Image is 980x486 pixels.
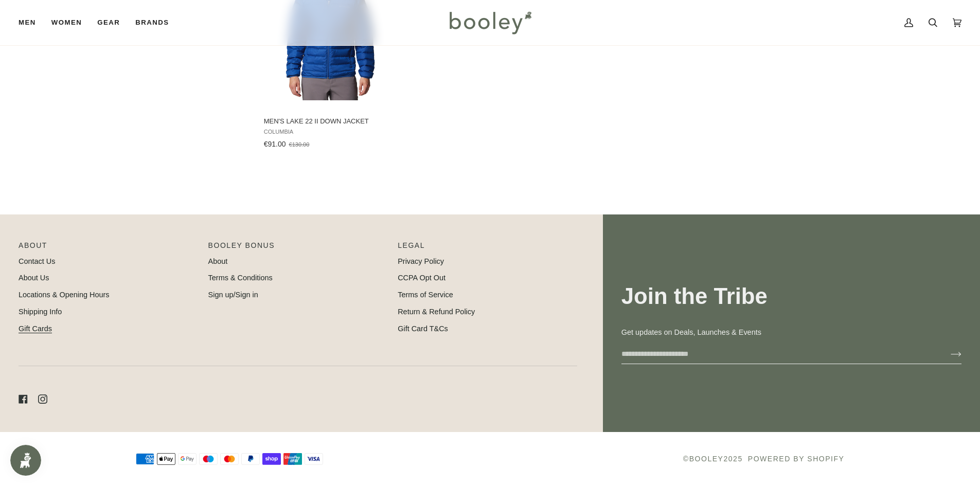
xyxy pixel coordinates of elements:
[264,140,286,148] span: €91.00
[264,117,397,126] span: Men's Lake 22 II Down Jacket
[398,274,446,282] a: CCPA Opt Out
[135,17,169,28] span: Brands
[621,282,961,311] h3: Join the Tribe
[398,325,448,333] a: Gift Card T&Cs
[621,327,961,338] p: Get updates on Deals, Launches & Events
[621,345,934,364] input: your-email@example.com
[19,240,198,256] p: Pipeline_Footer Main
[398,308,475,316] a: Return & Refund Policy
[19,17,36,28] span: Men
[97,17,120,28] span: Gear
[398,291,453,299] a: Terms of Service
[689,455,724,463] a: Booley
[445,8,535,38] img: Booley
[208,240,388,256] p: Booley Bonus
[208,291,258,299] a: Sign up/Sign in
[19,325,52,333] a: Gift Cards
[51,17,82,28] span: Women
[398,257,444,265] a: Privacy Policy
[748,455,845,463] a: Powered by Shopify
[19,308,62,316] a: Shipping Info
[19,257,55,265] a: Contact Us
[264,129,397,135] span: Columbia
[19,291,110,299] a: Locations & Opening Hours
[10,445,41,476] iframe: Button to open loyalty program pop-up
[934,346,961,363] button: Join
[19,274,49,282] a: About Us
[289,141,310,148] span: €130.00
[398,240,577,256] p: Pipeline_Footer Sub
[208,257,228,265] a: About
[208,274,273,282] a: Terms & Conditions
[683,454,743,464] span: © 2025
